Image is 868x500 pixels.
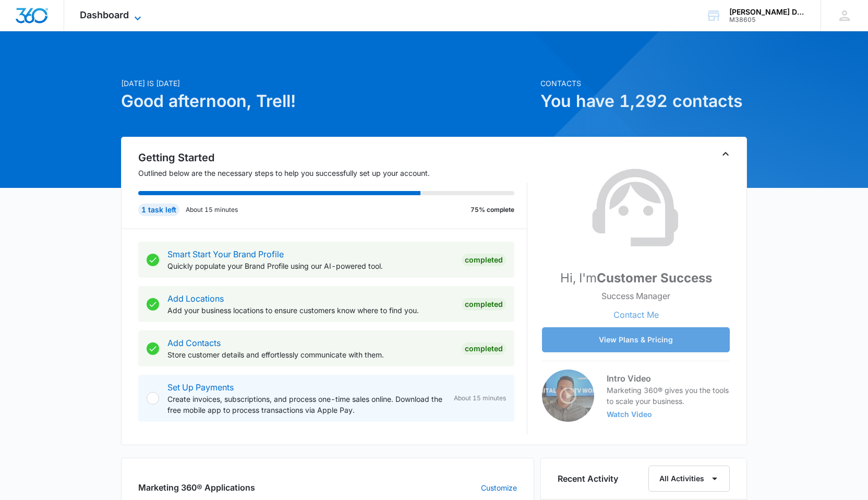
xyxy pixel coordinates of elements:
[607,411,652,418] button: Watch Video
[167,293,224,304] a: Add Locations
[471,205,514,215] p: 75% complete
[603,302,669,327] button: Contact Me
[607,372,730,385] h3: Intro Video
[121,78,534,89] p: [DATE] is [DATE]
[542,327,730,352] button: View Plans & Pricing
[167,260,453,271] p: Quickly populate your Brand Profile using our AI-powered tool.
[80,9,129,20] span: Dashboard
[729,8,805,16] div: account name
[597,270,712,285] strong: Customer Success
[462,254,506,266] div: Completed
[138,168,527,178] p: Outlined below are the necessary steps to help you successfully set up your account.
[454,394,506,403] span: About 15 minutes
[601,290,670,302] p: Success Manager
[481,482,517,493] a: Customize
[560,269,712,288] p: Hi, I'm
[540,89,747,114] h1: You have 1,292 contacts
[138,150,527,165] h2: Getting Started
[462,342,506,355] div: Completed
[167,249,284,259] a: Smart Start Your Brand Profile
[167,349,453,360] p: Store customer details and effortlessly communicate with them.
[167,305,453,316] p: Add your business locations to ensure customers know where to find you.
[584,156,688,260] img: Customer Success
[167,394,445,415] p: Create invoices, subscriptions, and process one-time sales online. Download the free mobile app t...
[462,298,506,311] div: Completed
[558,472,618,485] h6: Recent Activity
[729,16,805,23] div: account id
[607,385,730,407] p: Marketing 360® gives you the tools to scale your business.
[138,204,179,216] div: 1 task left
[648,466,730,492] button: All Activities
[167,338,221,348] a: Add Contacts
[719,148,732,160] button: Toggle Collapse
[540,78,747,89] p: Contacts
[138,481,255,494] h2: Marketing 360® Applications
[542,370,594,422] img: Intro Video
[167,382,234,392] a: Set Up Payments
[186,205,238,215] p: About 15 minutes
[121,89,534,114] h1: Good afternoon, Trell!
